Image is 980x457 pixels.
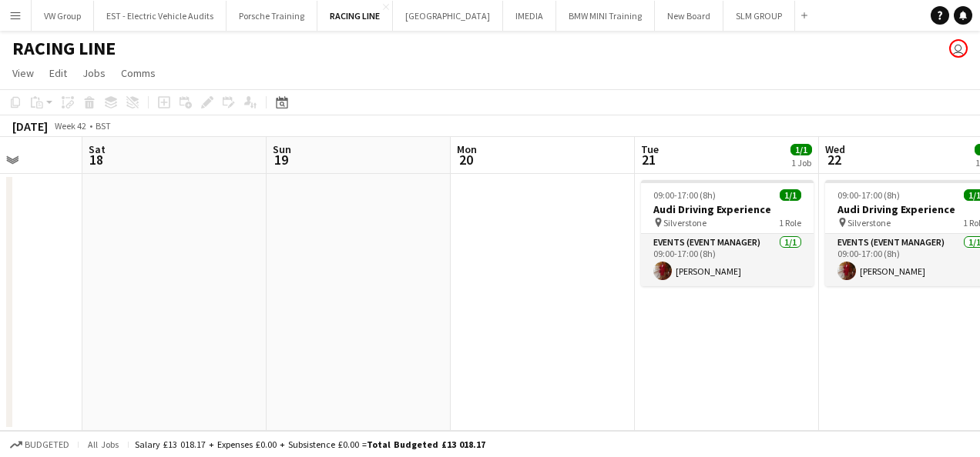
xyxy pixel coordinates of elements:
button: BMW MINI Training [556,1,655,31]
a: Jobs [76,63,112,83]
span: Week 42 [51,120,89,132]
button: Budgeted [8,436,72,453]
a: Comms [115,63,162,83]
span: All jobs [85,439,122,450]
app-user-avatar: Lisa Fretwell [949,39,968,58]
a: View [6,63,40,83]
div: Salary £13 018.17 + Expenses £0.00 + Subsistence £0.00 = [135,439,485,450]
button: VW Group [32,1,94,31]
span: View [12,66,34,80]
button: Porsche Training [227,1,317,31]
span: Jobs [82,66,106,80]
button: EST - Electric Vehicle Audits [94,1,227,31]
button: [GEOGRAPHIC_DATA] [393,1,503,31]
span: Budgeted [25,439,69,450]
span: Edit [49,66,67,80]
button: RACING LINE [317,1,393,31]
button: IMEDIA [503,1,556,31]
button: SLM GROUP [723,1,795,31]
div: [DATE] [12,118,48,134]
div: BST [96,120,111,132]
span: Total Budgeted £13 018.17 [367,439,485,450]
button: New Board [655,1,723,31]
span: Comms [121,66,156,80]
a: Edit [43,63,73,83]
h1: RACING LINE [12,37,116,60]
